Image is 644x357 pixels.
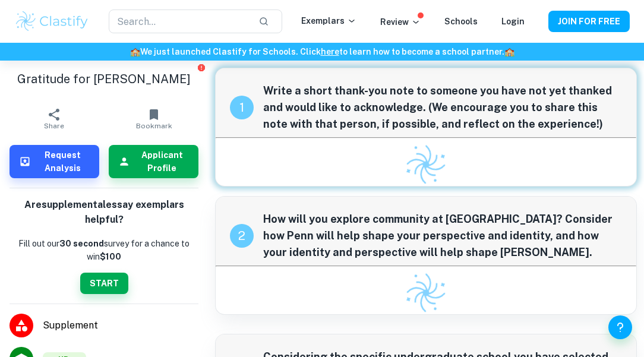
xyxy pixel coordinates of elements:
span: Write a short thank-you note to someone you have not yet thanked and would like to acknowledge. (... [263,83,622,132]
button: Share [4,102,104,135]
img: Clastify logo [400,138,452,191]
h6: Request Analysis [36,149,90,175]
img: Clastify logo [14,10,90,33]
button: Applicant Profile [109,145,198,178]
div: recipe [230,96,254,119]
span: 🏫 [504,47,514,56]
span: 🏫 [130,47,140,56]
a: Login [501,17,525,26]
img: Clastify logo [400,267,452,319]
button: JOIN FOR FREE [548,11,630,32]
div: recipe [230,224,254,248]
p: Fill out our survey for a chance to win [10,237,198,263]
button: Bookmark [104,102,204,135]
a: Schools [444,17,478,26]
h6: Applicant Profile [135,149,189,175]
span: Supplement [43,318,198,333]
a: here [321,47,339,56]
input: Search... [109,10,249,33]
span: How will you explore community at [GEOGRAPHIC_DATA]? Consider how Penn will help shape your persp... [263,211,622,261]
h6: We just launched Clastify for Schools. Click to learn how to become a school partner. [2,45,642,58]
p: Review [380,15,421,29]
button: Request Analysis [10,145,99,178]
button: START [80,273,128,294]
h6: Are supplemental essay exemplars helpful? [10,198,198,228]
strong: $100 [100,252,121,261]
button: Help and Feedback [608,315,632,339]
span: Bookmark [136,122,172,130]
button: Report issue [197,63,206,72]
span: Share [44,122,64,130]
b: 30 second [59,239,104,248]
h1: Gratitude for [PERSON_NAME] [10,70,198,88]
p: Exemplars [301,14,356,27]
